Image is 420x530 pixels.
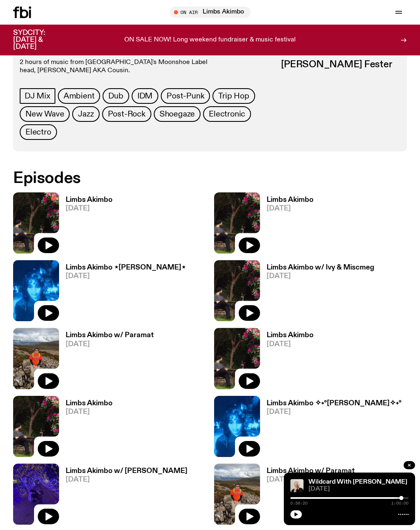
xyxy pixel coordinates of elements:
[212,88,255,104] a: Trip Hop
[20,59,273,74] p: 2 hours of music from [GEOGRAPHIC_DATA]'s Moonshoe Label head, [PERSON_NAME] AKA Cousin.
[66,264,186,271] h3: Limbs Akimbo ⋆[PERSON_NAME]⋆
[267,205,313,212] span: [DATE]
[102,106,151,122] a: Post-Rock
[308,486,409,492] span: [DATE]
[260,332,313,389] a: Limbs Akimbo[DATE]
[59,264,186,321] a: Limbs Akimbo ⋆[PERSON_NAME]⋆[DATE]
[59,468,187,525] a: Limbs Akimbo w/ [PERSON_NAME][DATE]
[66,400,112,407] h3: Limbs Akimbo
[66,468,187,475] h3: Limbs Akimbo w/ [PERSON_NAME]
[260,400,402,457] a: Limbs Akimbo ✧˖°[PERSON_NAME]✧˖°[DATE]
[214,260,260,321] img: Jackson sits at an outdoor table, legs crossed and gazing at a black and brown dog also sitting a...
[59,332,154,389] a: Limbs Akimbo w/ Paramat[DATE]
[59,196,112,254] a: Limbs Akimbo[DATE]
[108,91,123,101] span: Dub
[209,110,245,119] span: Electronic
[13,192,59,254] img: Jackson sits at an outdoor table, legs crossed and gazing at a black and brown dog also sitting a...
[260,468,355,525] a: Limbs Akimbo w/ Paramat[DATE]
[137,91,153,101] span: IDM
[267,273,374,280] span: [DATE]
[59,400,112,457] a: Limbs Akimbo[DATE]
[267,264,374,271] h3: Limbs Akimbo w/ Ivy & Miscmeg
[124,37,296,44] p: ON SALE NOW! Long weekend fundraiser & music festival
[214,328,260,389] img: Jackson sits at an outdoor table, legs crossed and gazing at a black and brown dog also sitting a...
[66,205,112,212] span: [DATE]
[66,273,186,280] span: [DATE]
[103,88,129,104] a: Dub
[25,91,50,101] span: DJ Mix
[308,479,407,485] a: Wildcard With [PERSON_NAME]
[267,468,355,475] h3: Limbs Akimbo w/ Paramat
[25,128,51,137] span: Electro
[281,60,400,69] h3: [PERSON_NAME] Fester
[214,192,260,254] img: Jackson sits at an outdoor table, legs crossed and gazing at a black and brown dog also sitting a...
[391,501,409,505] span: 1:00:00
[267,332,313,339] h3: Limbs Akimbo
[267,476,355,483] span: [DATE]
[66,196,112,203] h3: Limbs Akimbo
[260,196,313,254] a: Limbs Akimbo[DATE]
[160,110,195,119] span: Shoegaze
[167,91,204,101] span: Post-Punk
[66,476,187,483] span: [DATE]
[290,501,308,505] span: 0:56:20
[260,264,374,321] a: Limbs Akimbo w/ Ivy & Miscmeg[DATE]
[25,110,64,119] span: New Wave
[267,341,313,348] span: [DATE]
[13,396,59,457] img: Jackson sits at an outdoor table, legs crossed and gazing at a black and brown dog also sitting a...
[170,7,251,18] button: On AirLimbs Akimbo
[20,124,57,140] a: Electro
[20,106,70,122] a: New Wave
[267,400,402,407] h3: Limbs Akimbo ✧˖°[PERSON_NAME]✧˖°
[108,110,146,119] span: Post-Rock
[154,106,201,122] a: Shoegaze
[13,30,66,50] h3: SYDCITY: [DATE] & [DATE]
[58,88,100,104] a: Ambient
[78,110,94,119] span: Jazz
[267,196,313,203] h3: Limbs Akimbo
[161,88,210,104] a: Post-Punk
[72,106,99,122] a: Jazz
[66,341,154,348] span: [DATE]
[290,479,304,492] img: Stuart is smiling charmingly, wearing a black t-shirt against a stark white background.
[203,106,251,122] a: Electronic
[66,332,154,339] h3: Limbs Akimbo w/ Paramat
[64,91,95,101] span: Ambient
[132,88,158,104] a: IDM
[66,409,112,416] span: [DATE]
[20,88,55,104] a: DJ Mix
[267,409,402,416] span: [DATE]
[218,91,249,101] span: Trip Hop
[13,171,273,186] h2: Episodes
